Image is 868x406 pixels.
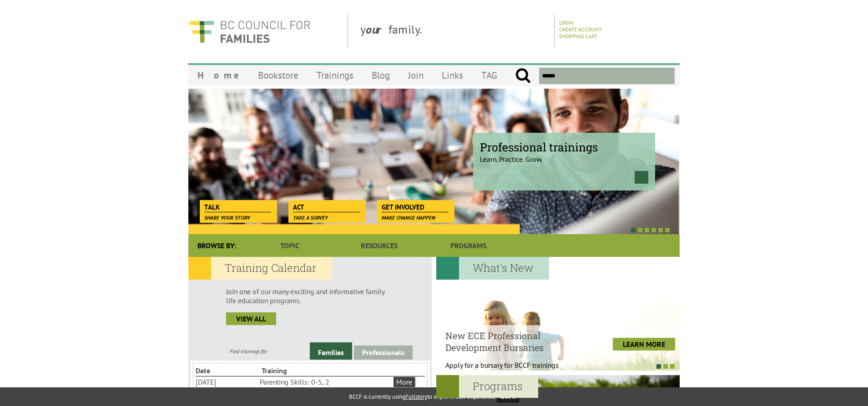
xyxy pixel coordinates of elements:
img: BC Council for FAMILIES [188,15,311,49]
span: Get Involved [382,202,449,212]
h2: Programs [436,375,538,398]
a: Act Take a survey [288,200,364,213]
li: Date [196,365,260,376]
h2: Training Calendar [188,257,332,280]
span: Make change happen [382,214,435,221]
a: Blog [363,65,399,86]
a: Create Account [559,26,602,33]
a: Resources [334,234,424,257]
p: Apply for a bursary for BCCF trainings West... [445,361,581,379]
div: Find trainings for: [188,348,310,355]
li: Parenting Skills: 0-5, 2 [260,376,392,387]
a: Links [433,65,472,86]
h2: What's New [436,257,549,280]
span: Take a survey [293,214,328,221]
a: Home [188,65,249,86]
a: TAG [472,65,506,86]
a: Shopping Cart [559,33,598,40]
div: y family. [353,15,555,49]
a: Login [559,19,573,26]
a: Topic [245,234,334,257]
a: Programs [424,234,513,257]
a: view all [226,312,276,325]
a: Get Involved Make change happen [377,200,453,213]
span: Act [293,202,360,212]
li: Training [262,365,326,376]
strong: our [366,22,389,37]
span: Talk [204,202,271,212]
a: Join [399,65,433,86]
span: Professional trainings [480,140,648,155]
div: Browse By: [188,234,245,257]
a: Bookstore [249,65,308,86]
a: Trainings [308,65,363,86]
li: [DATE] [196,376,258,387]
h4: New ECE Professional Development Bursaries [445,330,581,353]
input: Submit [515,68,531,84]
p: Join one of our many exciting and informative family life education programs. [226,287,394,305]
a: Professionals [354,346,413,360]
p: Learn. Practice. Grow. [480,147,648,164]
a: Talk Share your story [200,200,276,213]
a: Families [310,342,352,360]
span: Share your story [204,214,250,221]
a: Fullstory [405,393,427,401]
a: More [394,377,415,387]
a: LEARN MORE [613,338,675,351]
